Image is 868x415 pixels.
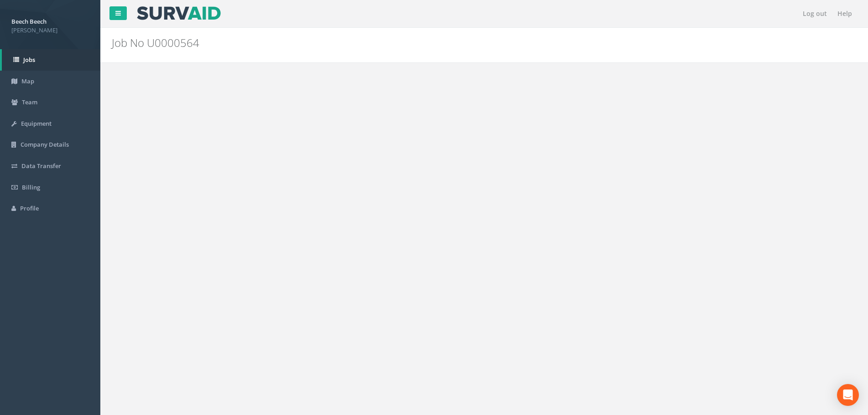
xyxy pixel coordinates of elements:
span: Jobs [23,56,35,64]
span: Equipment [21,119,52,128]
a: Jobs [2,49,100,71]
strong: Beech Beech [11,17,47,26]
span: Map [21,77,34,85]
span: Team [22,98,37,106]
span: Profile [20,204,39,212]
span: Billing [22,183,40,191]
a: Beech Beech [PERSON_NAME] [11,15,89,34]
span: Data Transfer [21,162,61,170]
h2: Job No U0000564 [112,37,730,49]
span: Company Details [21,140,69,149]
span: [PERSON_NAME] [11,26,89,35]
div: Open Intercom Messenger [837,384,859,406]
